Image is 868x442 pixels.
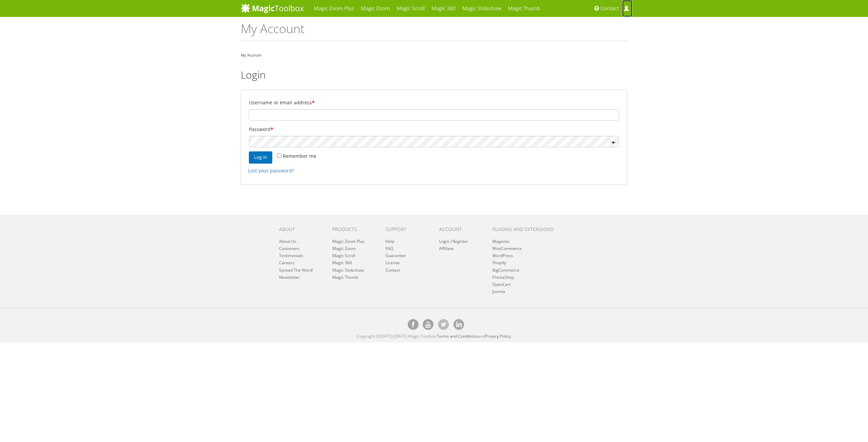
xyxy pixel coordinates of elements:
label: Password [249,125,619,134]
a: Contact [386,267,400,273]
a: Magic 360 [332,260,352,266]
a: Customers [279,246,300,251]
a: Help [386,238,394,244]
span: Contact [600,5,619,12]
a: Magic Zoom [332,246,356,251]
h2: Login [241,69,627,80]
input: Remember me [277,153,281,158]
a: Joomla [492,289,505,294]
a: Shopify [492,260,506,266]
h6: Plugins and extensions [492,227,562,232]
a: PrestaShop [492,274,514,280]
a: Magic Scroll [332,253,355,258]
h6: Account [439,227,482,232]
a: Magic Toolbox on [DOMAIN_NAME] [453,319,464,330]
a: WordPress [492,253,513,258]
h6: Support [386,227,429,232]
a: Magic Thumb [332,274,358,280]
a: OpenCart [492,281,511,287]
h1: My Account [241,22,627,41]
a: Login / Register [439,238,468,244]
a: License [386,260,400,266]
span: Remember me [283,153,316,159]
a: Privacy Policy [485,333,511,339]
a: Careers [279,260,294,266]
a: Magic Toolbox's Twitter account [438,319,449,330]
nav: My Account [241,51,627,59]
a: Guarantee [386,253,406,258]
a: FAQ [386,246,393,251]
a: Terms and Conditions [437,333,478,339]
a: BigCommerce [492,267,519,273]
a: Magic Zoom Plus [332,238,364,244]
h6: About [279,227,322,232]
a: Magic Toolbox on [DOMAIN_NAME] [423,319,434,330]
a: Newsletter [279,274,300,280]
label: Username or email address [249,98,619,107]
a: Magento [492,238,509,244]
a: Magic Slideshow [332,267,364,273]
a: Affiliate [439,246,454,251]
a: About Us [279,238,296,244]
a: Testimonials [279,253,303,258]
a: Magic Toolbox on Facebook [408,319,418,330]
a: WooCommerce [492,246,522,251]
img: MagicToolbox.com - Image tools for your website [241,3,304,13]
a: Spread The Word! [279,267,313,273]
a: Lost your password? [248,167,294,174]
button: Log in [249,151,272,164]
h6: Products [332,227,375,232]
